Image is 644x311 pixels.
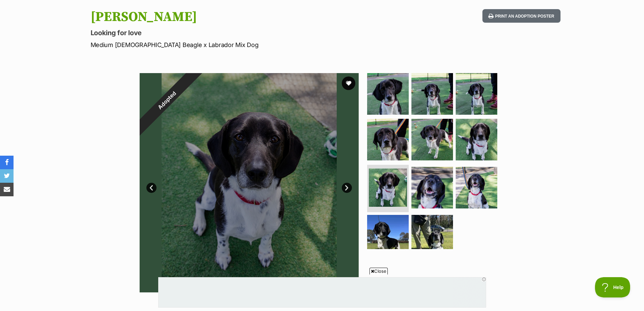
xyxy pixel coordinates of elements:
[91,9,377,25] h1: [PERSON_NAME]
[124,58,210,143] div: Adopted
[342,183,352,193] a: Next
[158,277,486,308] iframe: Advertisement
[595,277,630,297] iframe: Help Scout Beacon - Open
[456,73,497,115] img: Photo of Regina
[456,167,497,208] img: Photo of Regina
[369,268,388,274] span: Close
[411,167,453,208] img: Photo of Regina
[367,119,409,160] img: Photo of Regina
[146,183,157,193] a: Prev
[367,215,409,257] img: Photo of Regina
[456,119,497,160] img: Photo of Regina
[342,76,355,90] button: favourite
[411,73,453,115] img: Photo of Regina
[369,169,407,207] img: Photo of Regina
[91,28,377,38] p: Looking for love
[91,40,377,49] p: Medium [DEMOGRAPHIC_DATA] Beagle x Labrador Mix Dog
[367,73,409,115] img: Photo of Regina
[482,9,560,23] button: Print an adoption poster
[411,119,453,160] img: Photo of Regina
[411,215,453,257] img: Photo of Regina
